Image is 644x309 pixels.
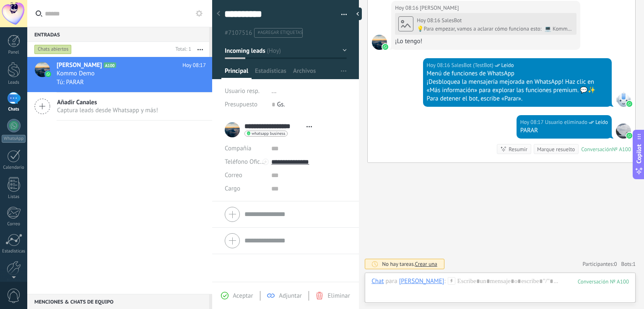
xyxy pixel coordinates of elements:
[225,100,257,108] span: Presupuesto
[399,277,444,285] div: Claudia Leguizamon
[272,87,277,95] span: ...
[27,27,209,42] div: Entradas
[427,61,452,70] div: Hoy 08:16
[621,260,636,268] span: Bots:
[293,67,316,79] span: Archivos
[27,294,209,309] div: Menciones & Chats de equipo
[225,87,260,95] span: Usuario resp.
[225,158,268,166] span: Teléfono Oficina
[2,221,26,227] div: Correo
[277,100,285,108] span: Gs.
[233,292,253,300] span: Aceptar
[57,61,102,70] span: [PERSON_NAME]
[520,118,545,126] div: Hoy 08:17
[2,249,26,254] div: Estadísticas
[501,61,514,70] span: Leído
[395,37,576,46] div: ¡Lo tengo!
[386,277,397,286] span: para
[382,260,437,268] div: No hay tareas.
[417,17,441,24] div: Hoy 08:16
[225,85,265,98] div: Usuario resp.
[279,292,302,300] span: Adjuntar
[2,80,26,85] div: Leads
[545,118,587,126] span: Usuario eliminado
[520,126,608,135] div: PARAR
[612,146,631,153] div: № A100
[635,144,643,164] span: Copilot
[225,182,265,196] div: Cargo
[225,29,252,37] span: #7107516
[257,30,302,36] span: #agregar etiquetas
[327,292,350,300] span: Eliminar
[616,92,631,107] span: SalesBot
[191,42,209,57] button: Más
[415,260,437,268] span: Crear una
[395,4,420,12] div: Hoy 08:16
[427,95,608,103] div: Para detener el bot, escribe «Parar».
[372,35,387,50] span: Claudia Leguizamon
[444,277,445,286] span: :
[2,165,26,170] div: Calendario
[2,135,26,143] div: WhatsApp
[578,278,629,285] div: 100
[581,146,612,153] div: Conversación
[182,61,206,70] span: Hoy 08:17
[2,107,26,112] div: Chats
[2,194,26,200] div: Listas
[225,98,265,111] div: Presupuesto
[57,70,95,78] span: Kommo Demo
[172,45,191,54] div: Total: 1
[441,17,462,24] span: SalesBot
[417,26,573,32] div: 💡Para empezar, vamos a aclarar cómo funciona esto: 💻 Kommo = La vista del Agente - La tarjeta de ...
[595,118,608,126] span: Leído
[353,8,362,20] div: Ocultar
[104,62,116,68] span: A100
[252,131,285,136] span: whatsapp business
[225,155,265,169] button: Teléfono Oficina
[225,169,242,182] button: Correo
[34,44,72,54] div: Chats abiertos
[45,71,51,77] img: icon
[225,185,240,192] span: Cargo
[626,101,632,107] img: waba.svg
[225,67,248,79] span: Principal
[427,78,608,95] div: ¡Desbloquea la mensajería mejorada en WhatsApp! Haz clic en «Más información» para explorar las f...
[225,142,265,155] div: Compañía
[255,67,286,79] span: Estadísticas
[27,57,212,92] a: avataricon[PERSON_NAME]A100Hoy 08:17Kommo DemoTú: PARAR
[509,145,527,153] div: Resumir
[57,106,158,114] span: Captura leads desde Whatsapp y más!
[452,61,493,70] span: SalesBot (TestBot)
[57,78,84,86] span: Tú: PARAR
[57,98,158,106] span: Añadir Canales
[420,4,459,12] span: Claudia Leguizamon
[633,260,636,268] span: 1
[427,70,608,78] div: Menú de funciones de WhatsApp
[537,145,575,153] div: Marque resuelto
[614,260,617,268] span: 0
[382,44,388,50] img: waba.svg
[626,133,632,139] img: waba.svg
[2,50,26,55] div: Panel
[582,260,617,268] a: Participantes:0
[225,171,242,179] span: Correo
